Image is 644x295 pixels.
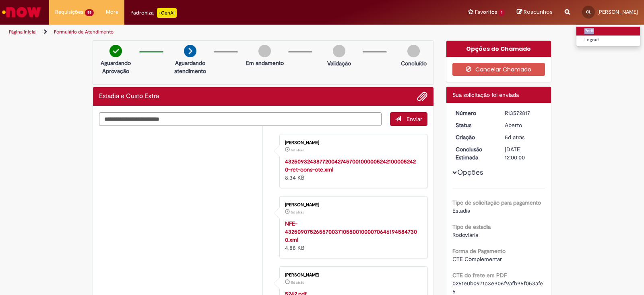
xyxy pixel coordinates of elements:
[452,207,470,214] span: Estadia
[291,210,304,215] time: 27/09/2025 10:38:20
[452,247,506,255] b: Forma de Pagamento
[475,8,497,16] span: Favoritos
[285,273,419,278] div: [PERSON_NAME]
[109,45,122,57] img: check-circle-green.png
[1,4,42,20] img: ServiceNow
[171,59,210,75] p: Aguardando atendimento
[106,8,118,16] span: More
[54,29,114,35] a: Formulário de Atendimento
[452,272,507,279] b: CTE do frete em PDF
[327,59,351,67] p: Validação
[505,121,542,129] div: Aberto
[576,27,640,36] a: Perfil
[505,134,524,141] span: 5d atrás
[99,93,159,100] h2: Estadia e Custo Extra Histórico de tíquete
[452,199,541,206] b: Tipo de solicitação para pagamento
[285,158,416,173] a: 43250932438772004274570010000052421000052420-ret-cons-cte.xml
[450,145,499,161] dt: Conclusão Estimada
[407,115,422,123] span: Enviar
[452,255,502,263] span: CTE Complementar
[499,9,505,16] span: 1
[130,8,177,18] div: Padroniza
[390,112,427,126] button: Enviar
[597,8,638,15] span: [PERSON_NAME]
[407,45,420,57] img: img-circle-grey.png
[184,45,196,57] img: arrow-next.png
[99,112,382,126] textarea: Digite sua mensagem aqui...
[417,91,427,102] button: Adicionar anexos
[291,280,304,285] span: 5d atrás
[452,223,491,230] b: Tipo de estadia
[96,59,135,75] p: Aguardando Aprovação
[285,157,419,182] div: 8.34 KB
[505,109,542,117] div: R13572817
[285,220,417,243] a: NFE-43250907526557003710550010000706461945847300.xml
[450,121,499,129] dt: Status
[505,134,524,141] time: 27/09/2025 10:39:32
[450,109,499,117] dt: Número
[517,8,553,16] a: Rascunhos
[505,133,542,141] div: 27/09/2025 10:39:32
[452,280,543,295] span: 0261e0b0971c3e906f9afb96f053afe6
[291,148,304,153] time: 27/09/2025 10:38:26
[452,63,545,76] button: Cancelar Chamado
[258,45,271,57] img: img-circle-grey.png
[524,8,553,16] span: Rascunhos
[55,8,83,16] span: Requisições
[9,29,37,35] a: Página inicial
[401,59,427,67] p: Concluído
[333,45,345,57] img: img-circle-grey.png
[291,210,304,215] span: 5d atrás
[85,9,94,16] span: 99
[285,140,419,145] div: [PERSON_NAME]
[157,8,177,18] p: +GenAi
[246,59,284,67] p: Em andamento
[291,280,304,285] time: 27/09/2025 10:38:14
[505,145,542,161] div: [DATE] 12:00:00
[285,203,419,207] div: [PERSON_NAME]
[452,91,519,98] span: Sua solicitação foi enviada
[6,25,423,40] ul: Trilhas de página
[586,9,591,15] span: CL
[452,231,478,239] span: Rodoviária
[446,41,551,57] div: Opções do Chamado
[291,148,304,153] span: 5d atrás
[450,133,499,141] dt: Criação
[576,36,640,44] a: Logout
[285,220,419,252] div: 4.88 KB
